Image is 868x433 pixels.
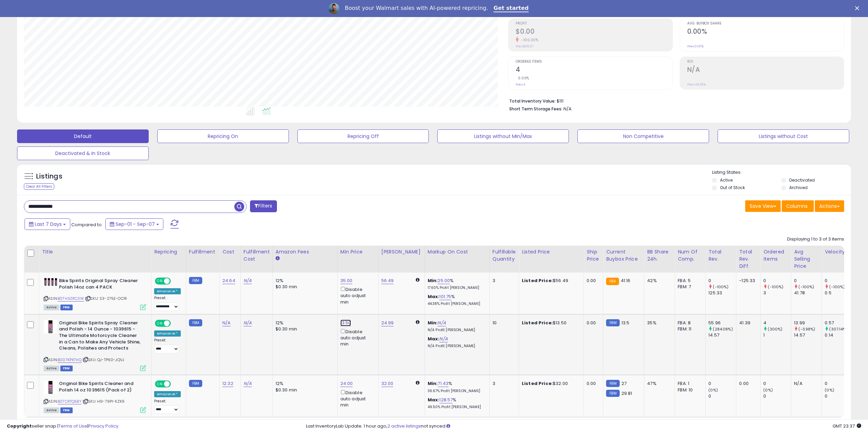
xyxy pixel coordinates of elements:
div: Ship Price [587,248,600,263]
a: 24.64 [222,277,235,284]
button: Listings without Min/Max [437,129,569,143]
div: Preset: [154,399,181,414]
a: 24.00 [340,380,353,387]
small: Prev: $36.37 [516,44,533,48]
a: N/A [439,336,447,342]
h2: 4 [516,66,672,75]
span: Profit [516,22,672,26]
b: Max: [428,397,440,403]
small: 0.00% [516,76,529,81]
div: 0.00 [587,320,598,326]
div: 12% [276,320,332,326]
button: Actions [815,200,844,212]
b: Listed Price: [522,380,553,387]
a: 128.57 [439,397,453,403]
div: Clear All Filters [24,183,54,190]
div: 0 [794,278,822,284]
div: BB Share 24h. [647,248,672,263]
a: 101.75 [439,293,451,300]
span: ON [156,320,164,326]
div: 125.33 [708,290,736,296]
span: 41.16 [621,277,631,284]
small: FBM [189,277,202,284]
div: 0 [825,393,852,399]
div: 0.00 [587,278,598,284]
div: 0 [708,393,736,399]
div: FBA: 1 [678,381,700,387]
div: % [428,278,484,290]
span: | SKU: H9-79PI-KZK9 [83,399,124,404]
label: Out of Stock [720,185,745,190]
a: 13.50 [340,320,351,326]
div: Cost [222,248,238,256]
span: ON [156,278,164,284]
a: N/A [244,320,252,326]
div: 42% [647,278,670,284]
div: 0.57 [825,320,852,326]
div: N/A [794,381,816,387]
div: ASIN: [44,320,146,370]
h5: Listings [36,172,62,181]
span: 29.81 [621,390,632,397]
a: 12.32 [222,380,233,387]
div: Amazon AI * [154,288,181,294]
div: $56.49 [522,278,578,284]
div: Title [42,248,148,256]
h2: N/A [687,66,844,75]
div: Disable auto adjust min [340,328,373,347]
span: Sep-01 - Sep-07 [116,221,155,228]
b: Min: [428,320,438,326]
span: ROI [687,60,844,64]
div: 0 [825,381,852,387]
div: 0 [763,393,791,399]
p: 36.67% Profit [PERSON_NAME] [428,389,484,393]
small: (0%) [763,387,773,393]
img: 51tBEaxZzOL._SL40_.jpg [44,278,57,286]
div: -125.33 [739,278,755,284]
a: 25.00 [438,277,450,284]
small: (-100%) [768,284,783,290]
a: 56.49 [381,277,394,284]
small: (284.08%) [713,326,733,332]
b: Max: [428,336,440,342]
b: Listed Price: [522,277,553,284]
div: Total Rev. [708,248,733,263]
a: 35.00 [340,277,353,284]
span: FBM [60,366,73,371]
a: N/A [244,277,252,284]
div: Fulfillable Quantity [492,248,516,263]
small: (-100%) [829,284,845,290]
small: FBM [189,380,202,387]
div: 0 [825,278,852,284]
div: 10 [492,320,514,326]
div: Current Buybox Price [606,248,641,263]
img: 41wFTTwVrgL._SL40_.jpg [44,320,57,334]
small: (307.14%) [829,326,848,332]
small: (-100%) [798,284,814,290]
b: Bike Spirits Original Spray Cleaner Polish 14oz can 4 PACK [59,278,142,292]
small: Prev: 4 [516,82,525,87]
div: 14.57 [708,332,736,338]
div: Boost your Walmart sales with AI-powered repricing. [345,5,488,12]
b: Listed Price: [522,320,553,326]
div: 35% [647,320,670,326]
div: $13.50 [522,320,578,326]
span: All listings currently available for purchase on Amazon [44,366,59,371]
div: $0.30 min [276,387,332,393]
div: Num of Comp. [678,248,703,263]
a: N/A [222,320,231,326]
div: Fulfillment Cost [244,248,270,263]
div: Amazon AI * [154,391,181,397]
div: 47% [647,381,670,387]
div: Disable auto adjust min [340,389,373,408]
small: (300%) [768,326,782,332]
div: 55.96 [708,320,736,326]
span: | SKU: S3-275E-OC1R [85,296,127,301]
div: 3 [492,278,514,284]
div: 0.5 [825,290,852,296]
span: Compared to: [71,221,103,228]
div: FBM: 10 [678,387,700,393]
span: 2025-09-15 23:37 GMT [833,423,861,429]
span: All listings currently available for purchase on Amazon [44,407,59,413]
div: FBA: 8 [678,320,700,326]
